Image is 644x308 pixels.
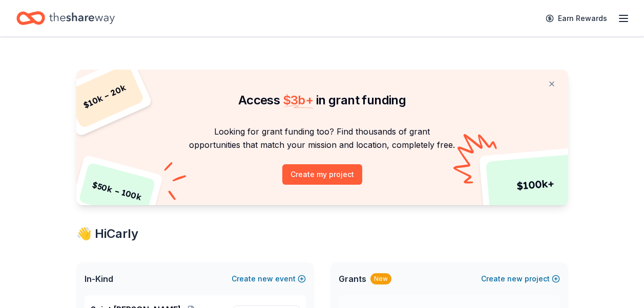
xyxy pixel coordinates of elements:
[76,226,568,242] div: 👋 Hi Carly
[238,93,406,107] span: Access in grant funding
[232,273,306,285] button: Createnewevent
[85,273,113,285] span: In-Kind
[282,164,362,185] button: Create my project
[16,6,115,30] a: Home
[258,273,273,285] span: new
[539,9,613,28] a: Earn Rewards
[89,125,556,152] p: Looking for grant funding too? Find thousands of grant opportunities that match your mission and ...
[507,273,523,285] span: new
[481,273,560,285] button: Createnewproject
[283,93,314,107] span: $ 3b +
[370,273,391,284] div: New
[65,63,144,129] div: $ 10k – 20k
[339,273,366,285] span: Grants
